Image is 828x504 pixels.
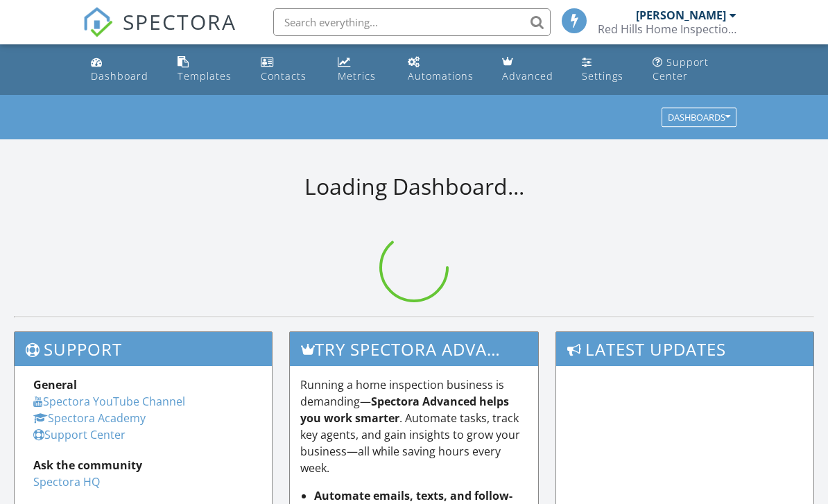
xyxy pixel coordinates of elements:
a: Support Center [33,427,126,442]
div: [PERSON_NAME] [636,8,726,22]
p: Running a home inspection business is demanding— . Automate tasks, track key agents, and gain ins... [300,376,528,476]
a: Settings [576,50,636,89]
div: Ask the community [33,457,253,473]
h3: Try spectora advanced [DATE] [290,332,539,366]
div: Dashboard [91,69,148,82]
a: Advanced [497,50,565,89]
span: SPECTORA [123,7,236,36]
a: Contacts [255,50,321,89]
strong: Spectora Advanced helps you work smarter [300,394,509,426]
h3: Latest Updates [556,332,813,366]
a: Templates [172,50,244,89]
div: Settings [582,69,623,82]
input: Search everything... [273,8,551,36]
div: Dashboards [668,113,730,123]
div: Templates [178,69,232,82]
button: Dashboards [662,108,736,128]
div: Support Center [653,55,709,82]
img: The Best Home Inspection Software - Spectora [83,7,113,37]
a: SPECTORA [83,19,236,48]
strong: General [33,377,77,392]
div: Advanced [502,69,553,82]
div: Contacts [261,69,307,82]
a: Dashboard [85,50,160,89]
div: Metrics [338,69,376,82]
a: Metrics [332,50,391,89]
h3: Support [15,332,272,366]
a: Support Center [647,50,742,89]
a: Spectora YouTube Channel [33,394,185,409]
div: Red Hills Home Inspections LLC [598,22,736,36]
a: Spectora HQ [33,474,100,489]
a: Spectora Academy [33,410,146,426]
a: Automations (Basic) [402,50,485,89]
div: Automations [408,69,474,82]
